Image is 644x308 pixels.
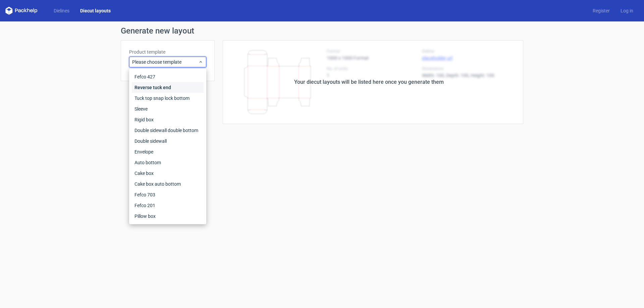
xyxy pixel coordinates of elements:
div: Cake box [132,168,204,179]
a: Log in [615,7,639,14]
div: Fefco 427 [132,71,204,82]
div: Reverse tuck end [132,82,204,93]
div: Sleeve [132,104,204,114]
div: Envelope [132,146,204,157]
div: Double sidewall double bottom [132,125,204,136]
a: Dielines [48,7,75,14]
label: Product template [129,49,206,55]
span: Please choose template [132,59,198,65]
div: Tuck top snap lock bottom [132,93,204,104]
div: Cake box auto bottom [132,179,204,189]
div: Fefco 703 [132,189,204,200]
a: Register [587,7,615,14]
div: Your diecut layouts will be listed here once you generate them [294,78,444,86]
a: Diecut layouts [75,7,116,14]
div: Rigid box [132,114,204,125]
div: Fefco 201 [132,200,204,211]
h1: Generate new layout [121,27,523,35]
div: Pillow box [132,211,204,222]
div: Double sidewall [132,136,204,146]
div: Auto bottom [132,157,204,168]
